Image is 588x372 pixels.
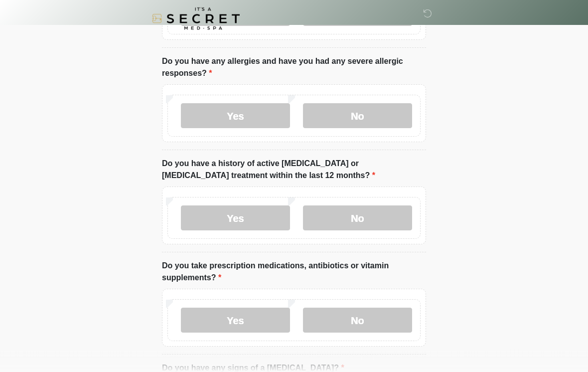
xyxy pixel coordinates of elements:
label: Do you have any allergies and have you had any severe allergic responses? [162,56,426,80]
label: Yes [181,206,290,231]
label: No [303,104,412,129]
label: Yes [181,308,290,333]
label: No [303,308,412,333]
label: Yes [181,104,290,129]
label: Do you have a history of active [MEDICAL_DATA] or [MEDICAL_DATA] treatment within the last 12 mon... [162,158,426,182]
img: It's A Secret Med Spa Logo [152,7,240,30]
label: Do you take prescription medications, antibiotics or vitamin supplements? [162,260,426,284]
label: No [303,206,412,231]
